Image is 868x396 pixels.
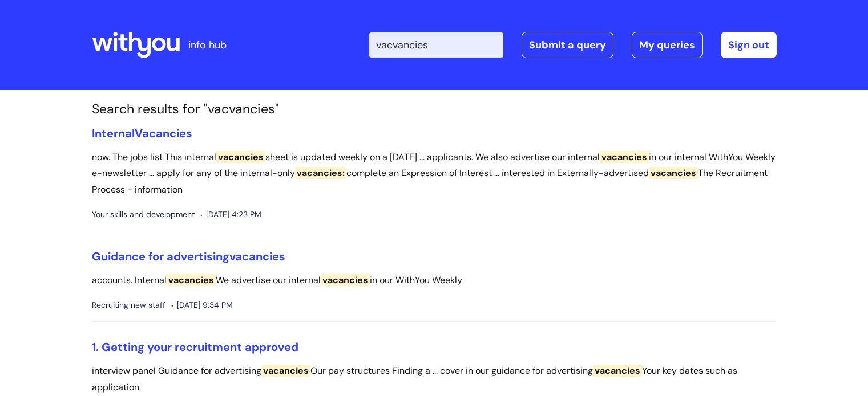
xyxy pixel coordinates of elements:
[593,365,642,377] span: vacancies
[649,167,698,179] span: vacancies
[171,298,233,312] span: [DATE] 9:34 PM
[600,151,649,163] span: vacancies
[632,32,703,58] a: My queries
[92,272,777,289] p: accounts. Internal We advertise our internal in our WithYou Weekly
[721,32,777,58] a: Sign out
[92,363,777,396] p: interview panel Guidance for advertising Our pay structures Finding a ... cover in our guidance f...
[92,298,165,312] span: Recruiting new staff
[167,274,216,286] span: vacancies
[229,249,285,264] span: vacancies
[295,167,346,179] span: vacancies:
[92,126,192,141] a: InternalVacancies
[369,32,777,58] div: | -
[369,32,503,58] input: Search
[216,151,265,163] span: vacancies
[92,249,285,264] a: Guidance for advertisingvacancies
[261,365,310,377] span: vacancies
[321,274,370,286] span: vacancies
[188,36,227,54] p: info hub
[200,207,261,222] span: [DATE] 4:23 PM
[135,126,192,141] span: Vacancies
[92,340,298,354] a: 1. Getting your recruitment approved
[92,149,777,198] p: now. The jobs list This internal sheet is updated weekly on a [DATE] ... applicants. We also adve...
[92,101,777,117] h1: Search results for "vacvancies"
[92,207,195,222] span: Your skills and development
[522,32,613,58] a: Submit a query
